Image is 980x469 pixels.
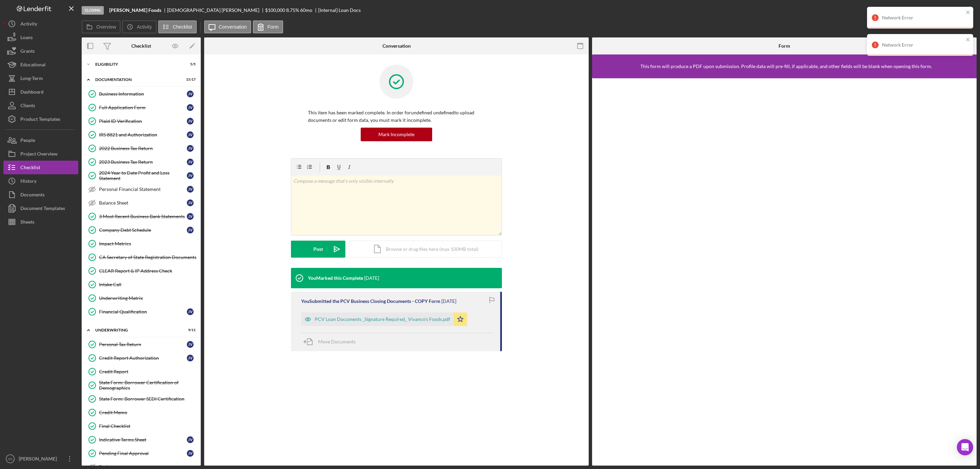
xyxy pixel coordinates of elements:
button: close [966,37,970,43]
div: Checklist [131,43,151,49]
div: J V [187,186,194,193]
div: 15 / 17 [183,78,196,82]
button: PCV Loan Documents _Signature Required_ Vivanco's Foods.pdf [301,312,467,326]
div: Full Application Form [99,105,187,110]
a: Impact Metrics [85,237,197,250]
div: Final Checklist [99,423,197,429]
a: State Form: Borrower SEDI Certification [85,392,197,406]
div: Credit Memo [99,410,197,415]
label: Checklist [173,24,192,30]
div: 8.75 % [286,7,299,13]
div: 5 / 5 [183,62,196,66]
button: Overview [82,20,120,33]
label: Form [267,24,279,30]
div: Form [779,43,790,49]
div: Network Error [882,42,964,48]
div: Post [313,241,323,258]
div: Underwriting Matrix [99,295,197,301]
a: Pending Final ApprovalJV [85,447,197,460]
div: J V [187,227,194,233]
div: Closing [82,6,104,15]
label: Overview [96,24,116,30]
div: J V [187,341,194,348]
div: J V [187,159,194,165]
div: State Form: Borrower SEDI Certification [99,396,197,402]
label: Conversation [219,24,247,30]
div: Documentation [95,78,179,82]
div: You Marked this Complete [308,275,363,281]
div: J V [187,436,194,443]
div: $100,000 [265,7,285,13]
a: 2023 Business Tax ReturnJV [85,155,197,169]
a: CA Secretary of State Registration Documents [85,250,197,264]
div: Balance Sheet [99,200,187,206]
div: Eligibility [95,62,179,66]
div: J V [187,199,194,206]
button: Post [291,241,345,258]
div: State Form: Borrower Certification of Demographics [99,380,197,391]
div: J V [187,172,194,179]
div: Financial Qualification [99,309,187,314]
div: Conversation [382,43,411,49]
div: You Submitted the PCV Business Closing Documents - COPY Form [301,298,440,304]
div: J V [187,104,194,111]
span: Move Documents [318,339,356,344]
div: Intake Call [99,282,197,287]
button: Mark Incomplete [361,128,432,141]
a: Credit Memo [85,406,197,419]
div: PCV Loan Documents _Signature Required_ Vivanco's Foods.pdf [315,317,450,322]
div: This form will produce a PDF upon submission. Profile data will pre-fill, if applicable, and othe... [640,64,932,69]
a: Company Debt ScheduleJV [85,223,197,237]
div: Underwriting [95,328,179,332]
a: Financial QualificationJV [85,305,197,319]
a: Full Application FormJV [85,101,197,114]
div: 2023 Business Tax Return [99,159,187,165]
div: J V [187,355,194,361]
div: CLEAR Report & IP Address Check [99,268,197,274]
time: 2025-10-06 19:54 [441,298,456,304]
a: Intake Call [85,278,197,291]
time: 2025-10-06 22:31 [364,275,379,281]
div: 2022 Business Tax Return [99,146,187,151]
a: Credit Report AuthorizationJV [85,351,197,365]
div: J V [187,118,194,125]
div: Network Error [882,15,964,20]
a: IRS 8821 and AuthorizationJV [85,128,197,142]
a: Personal Financial StatementJV [85,182,197,196]
div: 2024 Year to Date Profit and Loss Statement [99,170,187,181]
button: Checklist [158,20,197,33]
div: J V [187,131,194,138]
a: Indicative Terms SheetJV [85,433,197,447]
